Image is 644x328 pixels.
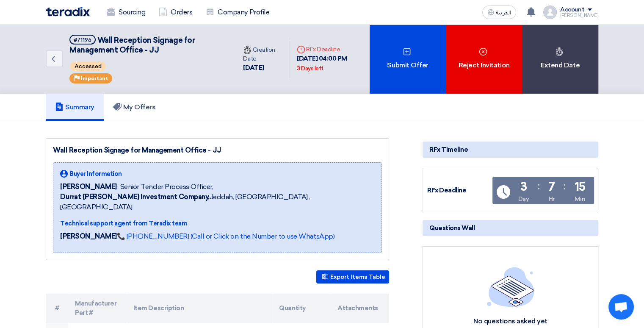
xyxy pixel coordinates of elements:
span: العربية [496,10,511,16]
button: Export Items Table [316,270,389,284]
a: My Offers [104,94,165,121]
a: Sourcing [100,3,152,22]
th: Item Description [127,294,273,323]
span: Important [81,75,108,81]
span: Accessed [70,61,106,71]
span: Jeddah, [GEOGRAPHIC_DATA] ,[GEOGRAPHIC_DATA] [60,192,375,212]
div: [PERSON_NAME] [560,13,598,18]
div: Technical support agent from Teradix team [60,219,375,228]
div: No questions asked yet [439,317,583,326]
div: : [538,178,540,194]
div: 3 [520,181,527,193]
a: Orders [152,3,199,22]
div: [DATE] 04:00 PM [297,54,363,73]
div: Day [518,195,529,203]
div: #71196 [74,37,91,43]
div: 7 [548,181,555,193]
div: Creation Date [243,45,283,63]
b: Durrat [PERSON_NAME] Investment Company, [60,193,210,201]
th: Manufacturer Part # [68,294,127,323]
div: : [564,178,566,194]
a: Company Profile [199,3,276,22]
h5: Wall Reception Signage for Management Office - JJ [69,35,226,56]
div: Extend Date [522,25,598,94]
div: 3 Days left [297,64,323,73]
img: empty_state_list.svg [487,267,534,307]
div: 15 [575,181,586,193]
a: 📞 [PHONE_NUMBER] (Call or Click on the Number to use WhatsApp) [117,232,334,240]
span: Questions Wall [429,223,475,233]
div: RFx Timeline [423,142,598,158]
div: Account [560,6,584,14]
div: Wall Reception Signage for Management Office - JJ [53,145,382,156]
img: profile_test.png [543,6,557,19]
button: العربية [482,6,516,19]
img: Teradix logo [46,7,90,17]
div: Min [575,195,586,203]
th: Attachments [331,294,389,323]
a: Summary [46,94,104,121]
a: Open chat [608,294,634,320]
h5: Summary [55,103,94,111]
div: Submit Offer [370,25,446,94]
th: Quantity [272,294,331,323]
h5: My Offers [113,103,156,111]
div: RFx Deadline [297,45,363,54]
div: RFx Deadline [427,186,491,195]
span: [PERSON_NAME] [60,182,117,192]
span: Buyer Information [69,170,122,178]
strong: [PERSON_NAME] [60,232,117,240]
div: Reject Invitation [446,25,522,94]
div: Hr [549,195,555,203]
span: Senior Tender Process Officer, [120,182,213,192]
span: Wall Reception Signage for Management Office - JJ [69,36,195,55]
div: [DATE] [243,63,283,73]
th: # [46,294,68,323]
